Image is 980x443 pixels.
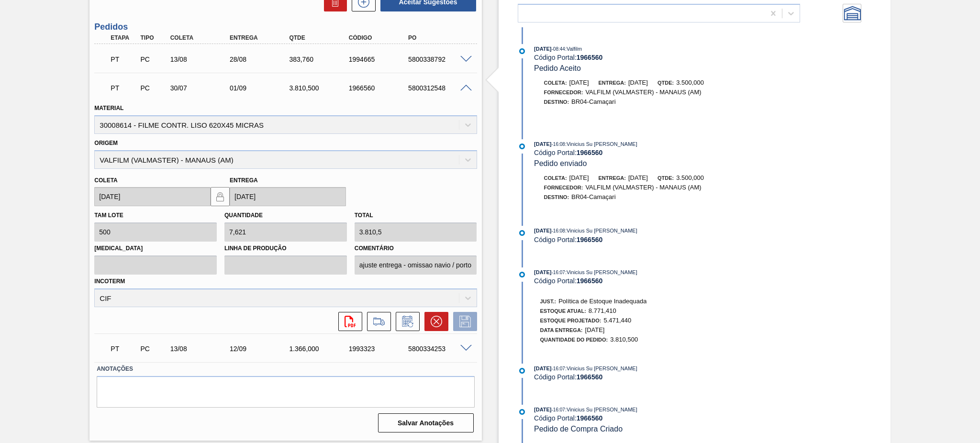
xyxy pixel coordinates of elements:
div: Código Portal: [534,236,761,244]
span: BR04-Camaçari [571,98,615,105]
div: 5800338792 [406,55,473,63]
strong: 1966560 [577,54,603,61]
span: Política de Estoque Inadequada [558,298,646,305]
span: [DATE] [585,326,605,333]
img: locked [214,191,226,202]
span: Pedido de Compra Criado [534,425,623,433]
strong: 1966560 [577,149,603,156]
label: Tam lote [94,212,123,219]
label: Anotações [97,362,474,376]
button: Salvar Anotações [378,413,474,432]
div: 12/09/2025 [227,345,294,353]
label: Incoterm [94,278,125,285]
span: 3.810,500 [610,336,638,343]
span: Destino: [544,194,569,200]
div: Pedido de Compra [138,55,169,63]
button: locked [211,187,230,206]
img: atual [519,409,525,415]
div: Pedido de Compra [138,84,169,92]
div: Código [346,34,413,41]
span: Data Entrega: [540,327,583,333]
span: - 16:07 [552,366,565,371]
div: Pedido de Compra [138,345,169,353]
div: 5800334253 [406,345,473,353]
div: Salvar Pedido [448,312,477,331]
label: Coleta [94,177,117,184]
div: Pedido em Trânsito [108,49,139,70]
span: Destino: [544,99,569,105]
span: Qtde: [657,80,674,86]
span: Quantidade do Pedido: [540,337,608,343]
div: Qtde [287,34,354,41]
span: - 16:07 [552,270,565,275]
span: [DATE] [628,174,648,181]
span: [DATE] [569,79,589,86]
div: Código Portal: [534,414,761,422]
div: Tipo [138,34,169,41]
span: 8.771,410 [589,307,616,314]
span: Fornecedor: [544,89,583,95]
div: Código Portal: [534,373,761,381]
label: [MEDICAL_DATA] [94,242,217,255]
span: : Vinicius Su [PERSON_NAME] [565,141,637,147]
div: 5800312548 [406,84,473,92]
div: 30/07/2025 [168,84,235,92]
span: Coleta: [544,80,567,86]
span: Qtde: [657,175,674,181]
span: : Vinicius Su [PERSON_NAME] [565,269,637,275]
div: 01/09/2025 [227,84,294,92]
span: : Vinicius Su [PERSON_NAME] [565,407,637,412]
span: Estoque Atual: [540,308,586,314]
span: 3.500,000 [676,79,704,86]
span: Entrega: [599,80,626,86]
img: atual [519,368,525,374]
span: VALFILM (VALMASTER) - MANAUS (AM) [585,89,701,96]
input: dd/mm/yyyy [230,187,346,206]
span: : Vinicius Su [PERSON_NAME] [565,365,637,371]
span: Just.: [540,299,557,304]
div: 1966560 [346,84,413,92]
div: 13/08/2025 [168,345,235,353]
span: [DATE] [569,174,589,181]
span: 5.471,440 [603,317,631,324]
span: VALFILM (VALMASTER) - MANAUS (AM) [585,184,701,191]
div: 1.366,000 [287,345,354,353]
div: 28/08/2025 [227,55,294,63]
strong: 1966560 [577,277,603,285]
span: Coleta: [544,175,567,181]
div: Entrega [227,34,294,41]
img: atual [519,230,525,236]
span: Entrega: [599,175,626,181]
label: Entrega [230,177,258,184]
input: dd/mm/yyyy [94,187,211,206]
h3: Pedidos [94,22,477,32]
img: atual [519,48,525,54]
strong: 1966560 [577,373,603,381]
strong: 1966560 [577,414,603,422]
span: - 16:08 [552,228,565,233]
div: 1993323 [346,345,413,353]
div: 13/08/2025 [168,55,235,63]
div: 383,760 [287,55,354,63]
img: atual [519,144,525,149]
div: Ir para Composição de Carga [362,312,391,331]
span: : Vinicius Su [PERSON_NAME] [565,228,637,233]
div: Abrir arquivo PDF [334,312,362,331]
div: Informar alteração no pedido [391,312,420,331]
label: Material [94,105,123,111]
div: Pedido em Trânsito [108,338,139,359]
span: [DATE] [534,141,551,147]
div: PO [406,34,473,41]
div: 3.810,500 [287,84,354,92]
div: Etapa [108,34,139,41]
label: Linha de Produção [224,242,347,255]
span: Estoque Projetado: [540,318,601,323]
span: Pedido enviado [534,159,587,167]
strong: 1966560 [577,236,603,244]
img: atual [519,272,525,277]
span: - 16:07 [552,407,565,412]
span: Fornecedor: [544,185,583,190]
label: Total [355,212,373,219]
span: : Valfilm [565,46,582,52]
label: Origem [94,140,118,146]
